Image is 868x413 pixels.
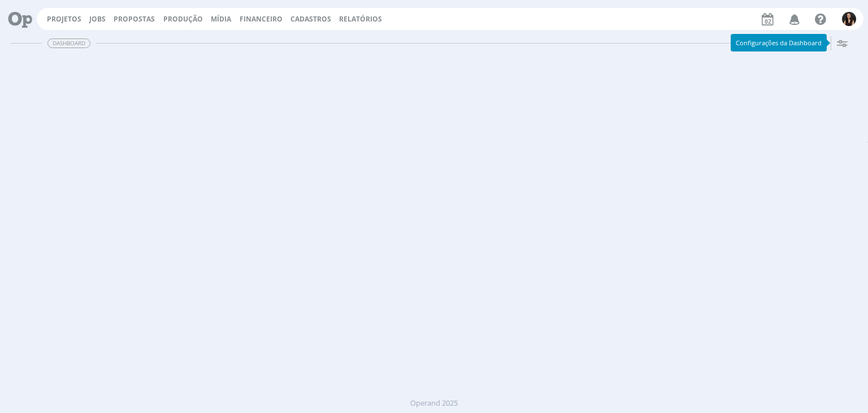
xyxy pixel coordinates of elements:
[110,15,158,24] button: Propostas
[114,14,155,24] span: Propostas
[290,14,331,24] span: Cadastros
[240,14,283,24] a: Financeiro
[287,15,335,24] button: Cadastros
[236,15,286,24] button: Financeiro
[47,14,81,24] a: Projetos
[160,15,206,24] button: Produção
[207,15,235,24] button: Mídia
[86,15,109,24] button: Jobs
[841,9,857,29] button: I
[339,14,382,24] a: Relatórios
[44,15,85,24] button: Projetos
[211,14,231,24] a: Mídia
[163,14,203,24] a: Produção
[842,12,856,26] img: I
[731,34,827,51] div: Configurações da Dashboard
[47,38,90,48] span: Dashboard
[336,15,385,24] button: Relatórios
[89,14,106,24] a: Jobs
